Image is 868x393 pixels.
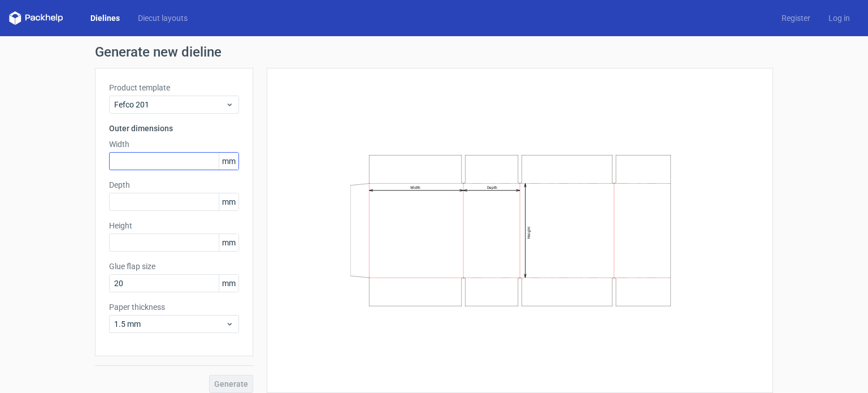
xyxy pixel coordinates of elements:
[114,318,225,330] span: 1.5 mm
[527,227,531,239] text: Height
[109,220,239,231] label: Height
[109,139,239,150] label: Width
[410,185,420,190] text: Width
[219,193,238,210] span: mm
[219,234,238,251] span: mm
[109,179,239,191] label: Depth
[109,261,239,272] label: Glue flap size
[129,12,197,24] a: Diecut layouts
[772,12,819,24] a: Register
[109,82,239,93] label: Product template
[487,185,497,190] text: Depth
[109,123,239,134] h3: Outer dimensions
[95,45,773,59] h1: Generate new dieline
[819,12,859,24] a: Log in
[114,99,225,110] span: Fefco 201
[109,301,239,313] label: Paper thickness
[219,275,238,292] span: mm
[81,12,129,24] a: Dielines
[219,153,238,170] span: mm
